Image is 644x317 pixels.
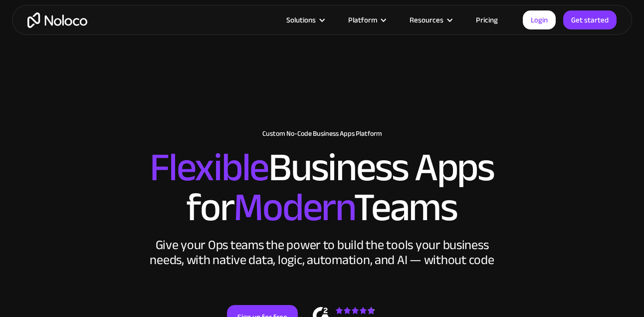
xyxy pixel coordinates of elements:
div: Solutions [286,13,316,26]
div: Platform [336,13,397,26]
h1: Custom No-Code Business Apps Platform [13,130,632,138]
div: Resources [410,13,443,26]
h2: Business Apps for Teams [13,148,632,228]
a: home [27,12,87,28]
div: Resources [397,13,463,26]
a: Get started [563,10,617,29]
span: Flexible [150,130,268,205]
a: Login [523,10,556,29]
div: Solutions [274,13,336,26]
a: Pricing [463,13,510,26]
div: Platform [348,13,377,26]
div: Give your Ops teams the power to build the tools your business needs, with native data, logic, au... [148,238,497,268]
span: Modern [233,170,354,245]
